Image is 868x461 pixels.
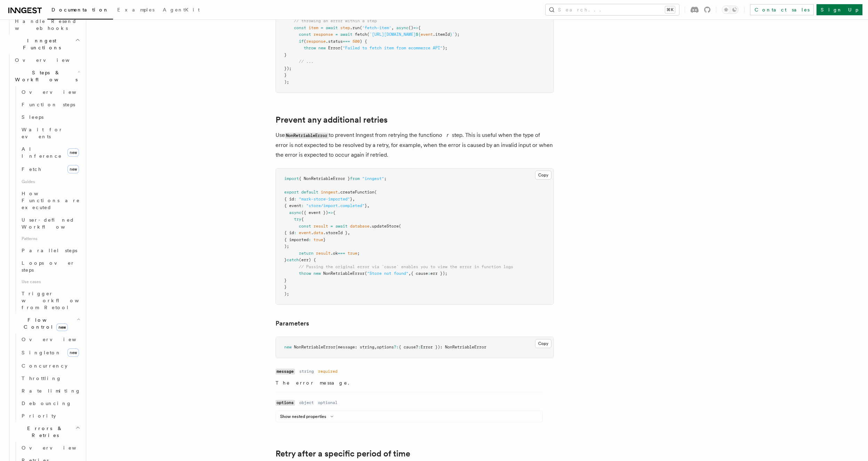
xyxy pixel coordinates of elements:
span: ( [304,39,306,44]
span: NonRetriableError [323,271,365,276]
span: = [335,32,338,37]
a: User-defined Workflows [19,214,82,233]
a: Fetchnew [19,162,82,176]
a: Overview [19,333,82,346]
span: AI Inference [22,146,62,159]
span: new [313,271,321,276]
span: ); [284,80,289,84]
span: // Passing the original error via `cause` enables you to view the error in function logs [299,264,513,269]
a: How Functions are executed [19,187,82,214]
p: Use to prevent Inngest from retrying the function step. This is useful when the type of error is ... [276,130,554,160]
span: "mark-store-imported" [299,197,350,201]
span: throw [304,46,316,50]
span: How Functions are executed [22,191,80,210]
a: Wait for events [19,123,82,143]
span: Overview [22,445,93,451]
span: , [391,25,394,30]
a: Handle Resend webhooks [12,15,82,34]
button: Steps & Workflows [12,66,82,86]
span: Loops over steps [22,260,75,273]
code: NonRetriableError [285,133,329,139]
span: { id [284,197,294,201]
span: Errors & Retries [12,425,75,439]
span: Sleeps [22,114,43,120]
span: Concurrency [22,363,67,369]
span: } [284,257,287,262]
span: new [56,323,68,331]
span: { imported [284,237,309,242]
span: { cause [411,271,428,276]
span: .updateStore [369,224,399,229]
span: , [374,345,377,349]
div: Steps & Workflows [12,86,82,314]
span: : [301,203,304,208]
span: Overview [15,57,87,63]
span: === [343,39,350,44]
span: Error [328,46,340,50]
span: `[URL][DOMAIN_NAME] [369,32,416,37]
span: const [294,25,306,30]
span: NonRetriableError [294,345,335,349]
span: async [396,25,408,30]
span: Singleton [22,350,61,355]
span: 'fetch-item' [362,25,391,30]
span: "inngest" [362,176,384,181]
a: Rate limiting [19,385,82,397]
span: ); [443,46,447,50]
a: Concurrency [19,360,82,372]
span: result [316,251,331,256]
span: new [284,345,292,349]
a: Trigger workflows from Retool [19,287,82,314]
span: === [338,251,345,256]
span: { NonRetriableError } [299,176,350,181]
span: .itemId [433,32,450,37]
span: true [348,251,357,256]
span: Priority [22,413,56,419]
span: } [350,197,352,201]
span: new [67,348,79,357]
span: ); [284,291,289,296]
span: Debouncing [22,401,72,406]
span: { [301,217,304,222]
span: Steps & Workflows [12,69,78,83]
span: Rate limiting [22,388,81,394]
span: ); [455,32,460,37]
span: database [350,224,369,229]
a: Contact sales [750,4,814,15]
span: Fetch [22,166,42,172]
span: (message: string [335,345,374,349]
a: Parameters [276,319,309,328]
span: = [321,25,323,30]
span: Use cases [19,276,82,287]
span: Flow Control [12,316,77,330]
a: Overview [12,54,82,66]
span: (err) { [299,257,316,262]
span: { cause? [399,345,418,349]
span: ( [360,25,362,30]
span: new [67,165,79,173]
span: ${ [416,32,421,37]
span: const [299,224,311,229]
span: event [299,230,311,235]
span: } [284,73,287,77]
dd: optional [318,400,337,405]
span: "Failed to fetch item from ecommerce API" [343,46,443,50]
span: AgentKit [163,7,200,13]
span: ( [365,271,367,276]
span: Overview [22,89,93,95]
span: catch [287,257,299,262]
button: Toggle dark mode [722,6,739,14]
span: { id [284,230,294,235]
span: Overview [22,337,93,342]
a: Retry after a specific period of time [276,449,410,459]
button: Search...⌘K [546,4,679,15]
a: Overview [19,442,82,454]
span: err }); [430,271,447,276]
span: } [284,285,287,289]
button: Show nested properties [280,414,336,419]
a: Examples [113,2,159,19]
span: event [421,32,433,37]
code: options [276,400,295,406]
span: } [323,237,326,242]
span: // ... [299,59,313,64]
